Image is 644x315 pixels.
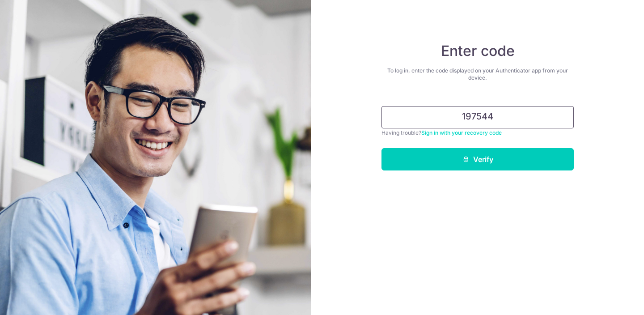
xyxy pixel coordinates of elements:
[381,148,574,170] button: Verify
[381,128,574,137] div: Having trouble?
[421,129,502,136] a: Sign in with your recovery code
[381,106,574,128] input: Enter 6 digit code
[381,42,574,60] h4: Enter code
[381,67,574,81] div: To log in, enter the code displayed on your Authenticator app from your device.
